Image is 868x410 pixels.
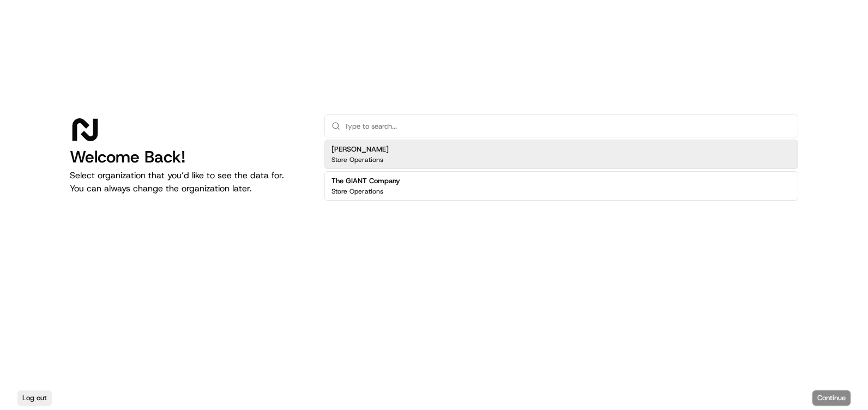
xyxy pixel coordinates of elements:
p: Select organization that you’d like to see the data for. You can always change the organization l... [70,169,307,195]
h2: [PERSON_NAME] [331,144,389,154]
button: Log out [17,390,52,406]
h2: The GIANT Company [331,176,400,186]
p: Store Operations [331,187,383,196]
h1: Welcome Back! [70,147,307,167]
div: Suggestions [324,137,798,203]
input: Type to search... [345,115,791,137]
p: Store Operations [331,155,383,164]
